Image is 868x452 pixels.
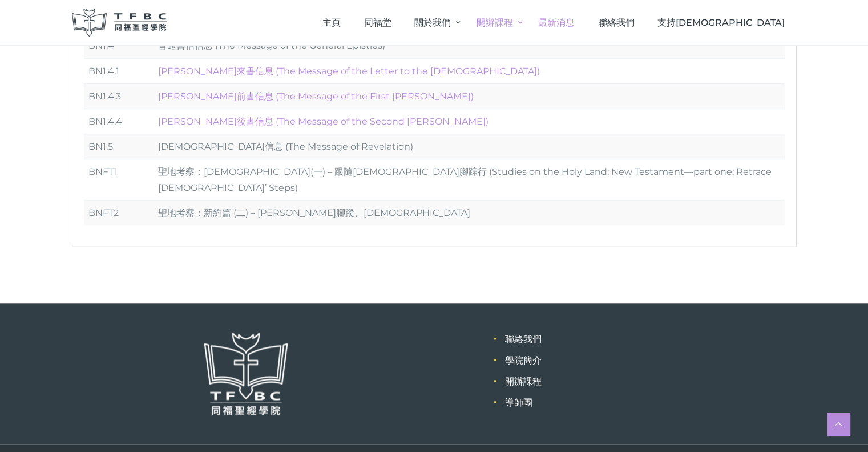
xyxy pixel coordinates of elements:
[598,17,635,28] span: 聯絡我們
[84,134,154,159] td: BN1.5
[311,6,353,39] a: 主頁
[72,9,168,37] img: 同福聖經學院 TFBC
[827,413,850,435] a: Scroll to top
[505,397,532,408] a: 導師團
[84,109,154,134] td: BN1.4.4
[505,376,542,387] a: 開辦課程
[84,83,154,109] td: BN1.4.3
[158,66,540,77] a: [PERSON_NAME]來書信息 (The Message of the Letter to the [DEMOGRAPHIC_DATA])
[527,6,587,39] a: 最新消息
[477,17,513,28] span: 開辦課程
[657,17,785,28] span: 支持[DEMOGRAPHIC_DATA]
[465,6,526,39] a: 開辦課程
[403,6,465,39] a: 關於我們
[154,159,784,200] td: 聖地考察：[DEMOGRAPHIC_DATA](一) – 跟隨[DEMOGRAPHIC_DATA]腳踪行 (Studies on the Holy Land: New Testament—par...
[154,134,784,159] td: [DEMOGRAPHIC_DATA]信息 (The Message of Revelation)
[84,200,154,225] td: BNFT2
[364,17,391,28] span: 同福堂
[158,91,474,102] a: [PERSON_NAME]前書信息 (The Message of the First [PERSON_NAME])
[154,200,784,225] td: 聖地考察：新約篇 (二) – [PERSON_NAME]腳蹤、[DEMOGRAPHIC_DATA]
[84,58,154,83] td: BN1.4.1
[352,6,403,39] a: 同福堂
[538,17,575,28] span: 最新消息
[505,355,542,366] a: 學院簡介
[322,17,341,28] span: 主頁
[646,6,797,39] a: 支持[DEMOGRAPHIC_DATA]
[586,6,646,39] a: 聯絡我們
[158,116,488,127] a: [PERSON_NAME]後書信息 (The Message of the Second [PERSON_NAME])
[505,334,542,345] a: 聯絡我們
[414,17,451,28] span: 關於我們
[84,159,154,200] td: BNFT1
